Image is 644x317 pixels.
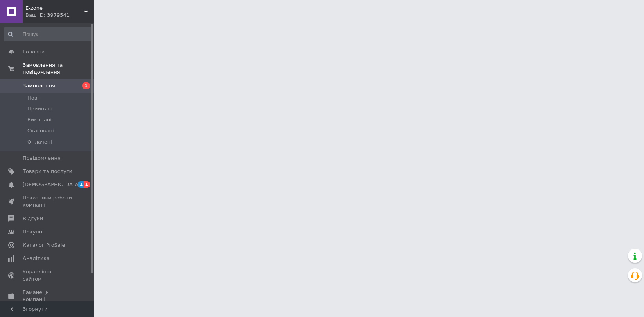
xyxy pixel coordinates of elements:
div: Ваш ID: 3979541 [25,12,94,19]
span: Оплачені [27,139,52,146]
span: Покупці [23,228,44,235]
span: Повідомлення [23,155,61,162]
span: Гаманець компанії [23,289,72,303]
input: Пошук [4,27,92,41]
span: 1 [78,181,84,188]
span: E-zone [25,5,84,12]
span: Виконані [27,116,52,123]
span: Головна [23,48,45,55]
span: 1 [82,82,90,89]
span: Нові [27,94,39,102]
span: Показники роботи компанії [23,194,72,208]
span: [DEMOGRAPHIC_DATA] [23,181,81,188]
span: Управління сайтом [23,268,72,282]
span: Каталог ProSale [23,242,65,249]
span: Замовлення та повідомлення [23,62,94,76]
span: Відгуки [23,215,43,222]
span: Замовлення [23,82,55,89]
span: 1 [84,181,90,188]
span: Товари та послуги [23,168,72,175]
span: Прийняті [27,105,52,112]
span: Аналітика [23,255,50,262]
span: Скасовані [27,127,54,134]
